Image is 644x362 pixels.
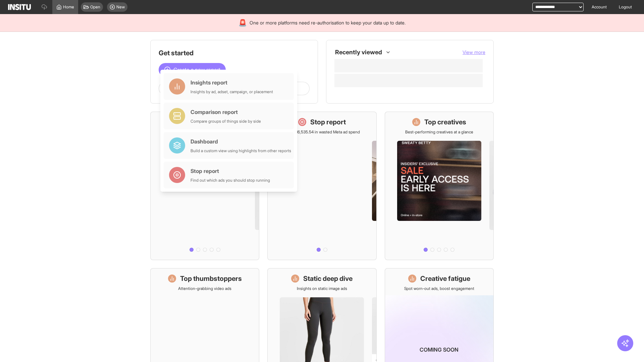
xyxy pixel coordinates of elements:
[250,19,406,26] span: One or more platforms need re-authorisation to keep your data up to date.
[267,112,376,260] a: Stop reportSave £16,535.54 in wasted Meta ad spend
[90,4,100,10] span: Open
[191,178,270,183] div: Find out which ads you should stop running
[424,117,466,127] h1: Top creatives
[191,167,270,175] div: Stop report
[191,78,273,86] div: Insights report
[191,137,291,145] div: Dashboard
[284,129,360,135] p: Save £16,535.54 in wasted Meta ad spend
[178,286,231,291] p: Attention-grabbing video ads
[191,148,291,154] div: Build a custom view using highlights from other reports
[310,117,346,127] h1: Stop report
[303,274,353,283] h1: Static deep dive
[63,4,74,10] span: Home
[191,89,273,95] div: Insights by ad, adset, campaign, or placement
[116,4,125,10] span: New
[159,48,310,58] h1: Get started
[463,49,485,55] span: View more
[180,274,242,283] h1: Top thumbstoppers
[150,112,259,260] a: What's live nowSee all active ads instantly
[8,4,31,10] img: Logo
[297,286,347,291] p: Insights on static image ads
[191,108,261,116] div: Comparison report
[191,119,261,124] div: Compare groups of things side by side
[173,66,220,74] span: Create a new report
[159,63,226,76] button: Create a new report
[463,49,485,56] button: View more
[238,18,247,27] div: 🚨
[385,112,494,260] a: Top creativesBest-performing creatives at a glance
[405,129,473,135] p: Best-performing creatives at a glance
